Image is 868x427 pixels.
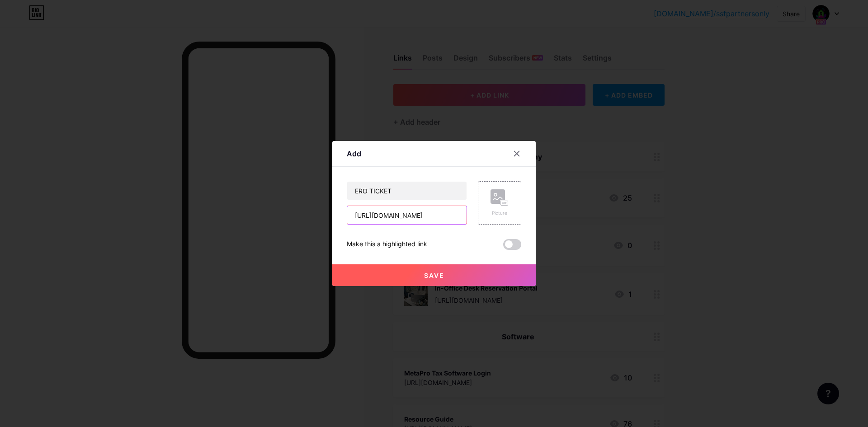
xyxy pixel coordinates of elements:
div: Picture [491,210,509,216]
div: Make this a highlighted link [347,239,427,250]
input: Title [347,182,467,200]
div: Add [347,148,361,159]
span: Save [424,272,444,279]
input: URL [347,206,467,224]
button: Save [332,264,536,286]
